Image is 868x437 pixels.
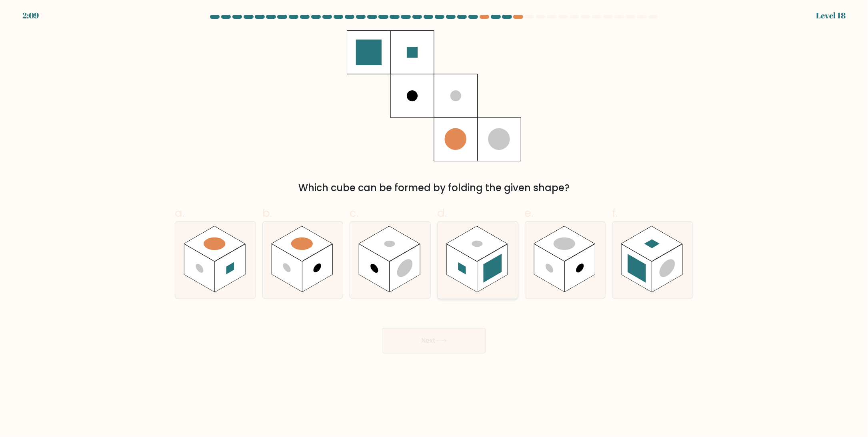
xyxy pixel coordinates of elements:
[350,205,358,221] span: c.
[175,205,184,221] span: a.
[180,181,688,195] div: Which cube can be formed by folding the given shape?
[262,205,272,221] span: b.
[525,205,534,221] span: e.
[612,205,618,221] span: f.
[22,10,39,22] div: 2:09
[382,328,486,353] button: Next
[816,10,846,22] div: Level 18
[437,205,447,221] span: d.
